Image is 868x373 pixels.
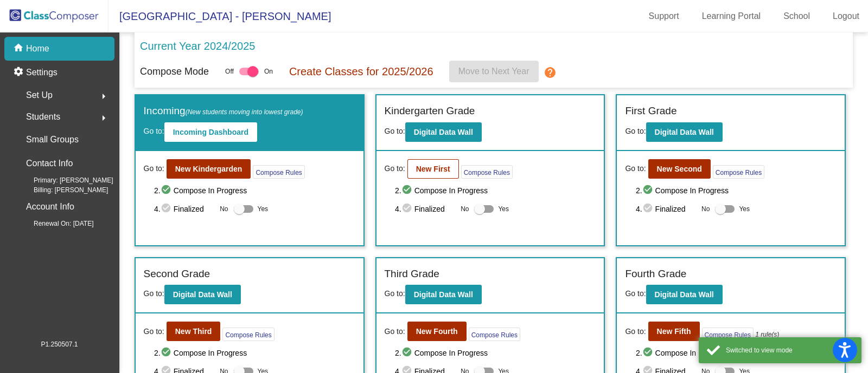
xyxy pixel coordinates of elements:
[401,202,414,215] mat-icon: check_circle
[253,165,304,179] button: Compose Rules
[26,132,79,147] p: Small Groups
[385,326,405,337] span: Go to:
[405,122,482,142] button: Digital Data Wall
[144,103,303,119] label: Incoming
[824,8,868,25] a: Logout
[416,327,458,336] b: New Fourth
[469,328,520,341] button: Compose Rules
[264,67,272,76] span: On
[167,322,221,341] button: New Third
[385,163,405,174] span: Go to:
[395,346,596,359] span: 2. Compose In Progress
[144,326,164,337] span: Go to:
[175,165,242,173] b: New Kindergarden
[657,165,702,173] b: New Second
[26,156,73,171] p: Contact Info
[26,199,74,214] p: Account Info
[395,184,596,197] span: 2. Compose In Progress
[636,184,837,197] span: 2. Compose In Progress
[755,330,779,339] i: 1 rule(s)
[625,266,686,282] label: Fourth Grade
[401,184,414,197] mat-icon: check_circle
[154,184,355,197] span: 2. Compose In Progress
[657,327,691,336] b: New Fifth
[713,165,764,179] button: Compose Rules
[458,67,529,76] span: Move to Next Year
[97,112,110,125] mat-icon: arrow_right
[642,184,655,197] mat-icon: check_circle
[405,285,482,304] button: Digital Data Wall
[385,127,405,135] span: Go to:
[16,185,108,195] span: Billing: [PERSON_NAME]
[108,8,331,25] span: [GEOGRAPHIC_DATA] - [PERSON_NAME]
[655,128,714,136] b: Digital Data Wall
[13,42,26,55] mat-icon: home
[186,108,303,116] span: (New students moving into lowest grade)
[16,219,93,228] span: Renewal On: [DATE]
[636,346,837,359] span: 2. Compose In Progress
[416,165,450,173] b: New First
[97,90,110,103] mat-icon: arrow_right
[154,202,214,215] span: 4. Finalized
[726,345,853,355] div: Switched to view mode
[144,266,210,282] label: Second Grade
[642,202,655,215] mat-icon: check_circle
[648,322,700,341] button: New Fifth
[414,128,473,136] b: Digital Data Wall
[167,159,251,179] button: New Kindergarden
[225,67,234,76] span: Off
[144,163,164,174] span: Go to:
[655,290,714,299] b: Digital Data Wall
[26,109,60,125] span: Students
[775,8,819,25] a: School
[461,165,513,179] button: Compose Rules
[164,285,241,304] button: Digital Data Wall
[26,42,49,55] p: Home
[625,163,646,174] span: Go to:
[636,202,696,215] span: 4. Finalized
[161,184,174,197] mat-icon: check_circle
[140,64,209,79] p: Compose Mode
[154,346,355,359] span: 2. Compose In Progress
[258,202,269,215] span: Yes
[161,202,174,215] mat-icon: check_circle
[693,8,770,25] a: Learning Portal
[173,128,248,136] b: Incoming Dashboard
[407,159,459,179] button: New First
[144,127,164,135] span: Go to:
[26,66,58,79] p: Settings
[16,175,113,185] span: Primary: [PERSON_NAME]
[220,204,228,214] span: No
[401,346,414,359] mat-icon: check_circle
[161,346,174,359] mat-icon: check_circle
[385,289,405,298] span: Go to:
[140,38,255,54] p: Current Year 2024/2025
[640,8,688,25] a: Support
[498,202,509,215] span: Yes
[449,61,539,82] button: Move to Next Year
[642,346,655,359] mat-icon: check_circle
[289,63,433,80] p: Create Classes for 2025/2026
[414,290,473,299] b: Digital Data Wall
[222,328,274,341] button: Compose Rules
[739,202,750,215] span: Yes
[625,289,646,298] span: Go to:
[164,122,257,142] button: Incoming Dashboard
[646,122,723,142] button: Digital Data Wall
[173,290,232,299] b: Digital Data Wall
[625,103,676,119] label: First Grade
[144,289,164,298] span: Go to:
[385,266,439,282] label: Third Grade
[625,127,646,135] span: Go to:
[13,66,26,79] mat-icon: settings
[702,328,754,341] button: Compose Rules
[646,285,723,304] button: Digital Data Wall
[175,327,212,336] b: New Third
[625,326,646,337] span: Go to:
[407,322,467,341] button: New Fourth
[26,88,53,103] span: Set Up
[395,202,455,215] span: 4. Finalized
[543,66,556,79] mat-icon: help
[461,204,469,214] span: No
[648,159,711,179] button: New Second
